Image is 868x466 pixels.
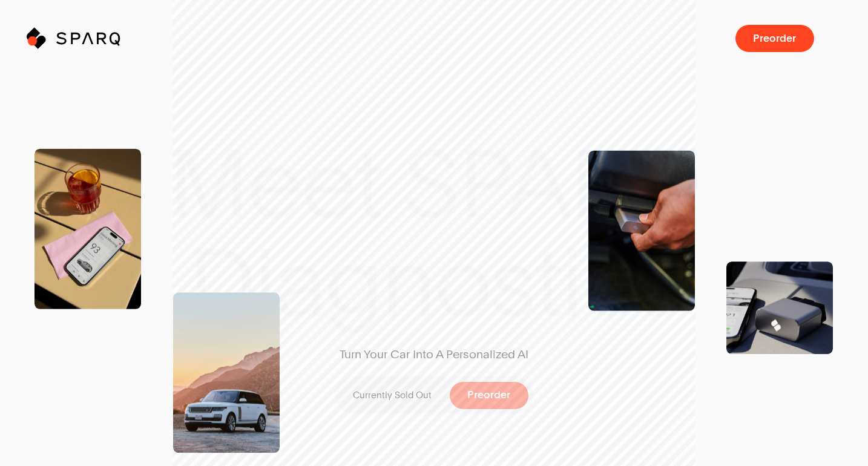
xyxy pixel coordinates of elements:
[735,25,814,52] button: Preorder a SPARQ Diagnostics Device
[340,347,528,363] span: Turn Your Car Into A Personalized AI
[726,261,833,354] img: Product Shot of a SPARQ Diagnostics Device
[318,347,550,363] span: Turn Your Car Into A Personalized AI
[467,390,510,401] span: Preorder
[450,382,528,409] button: Preorder
[588,151,695,311] img: SPARQ Diagnostics being inserting into an OBD Port
[173,292,280,453] img: Range Rover Scenic Shot
[753,33,796,44] span: Preorder
[353,389,432,402] p: Currently Sold Out
[35,149,141,309] img: SPARQ app open in an iPhone on the Table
